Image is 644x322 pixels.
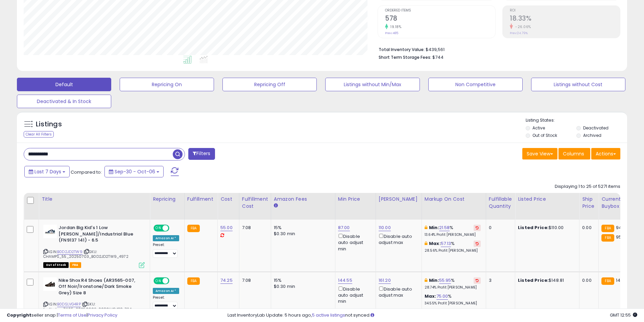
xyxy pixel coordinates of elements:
[58,225,141,245] b: Jordan Big Kid's 1 Low [PERSON_NAME]/Industrial Blue (FN9137 141) - 6.5
[513,24,531,29] small: -26.06%
[385,15,495,24] h2: 578
[425,225,481,237] div: %
[379,224,391,231] a: 110.00
[518,277,549,283] b: Listed Price:
[242,277,266,283] div: 7.08
[532,125,545,131] label: Active
[24,166,70,177] button: Last 7 Days
[432,54,444,60] span: $744
[338,285,371,305] div: Disable auto adjust min
[120,78,214,91] button: Repricing On
[338,224,350,231] a: 87.00
[338,196,373,203] div: Min Price
[583,132,601,138] label: Archived
[42,196,147,203] div: Title
[379,54,431,60] b: Short Term Storage Fees:
[168,225,179,231] span: OFF
[153,288,179,294] div: Amazon AI *
[379,232,416,246] div: Disable auto adjust max
[518,224,549,231] b: Listed Price:
[385,9,495,13] span: Ordered Items
[43,277,57,291] img: 31Ds7ewmDaL._SL40_.jpg
[616,224,628,231] span: 94.99
[489,196,512,210] div: Fulfillable Quantity
[58,277,141,298] b: Nike Shox R4 Shoes (AR3565-007, Off Noir/Ironstone/Dark Smoke Grey) Size 8
[532,132,557,138] label: Out of Stock
[518,225,574,231] div: $110.00
[220,196,236,203] div: Cost
[34,168,61,175] span: Last 7 Days
[57,249,82,255] a: B0D2JD2TW9
[429,240,441,247] b: Max:
[591,148,620,159] button: Actions
[429,224,439,231] b: Min:
[526,117,627,124] p: Listing States:
[222,78,317,91] button: Repricing Off
[71,169,102,175] span: Compared to:
[510,15,620,24] h2: 18.33%
[153,196,182,203] div: Repricing
[153,295,179,311] div: Preset:
[429,277,439,283] b: Min:
[510,31,528,35] small: Prev: 24.79%
[274,283,330,290] div: $0.30 min
[187,277,200,285] small: FBA
[274,277,330,283] div: 15%
[425,241,481,253] div: %
[17,95,111,108] button: Deactivated & In Stock
[425,248,481,253] p: 28.56% Profit [PERSON_NAME]
[58,312,87,318] a: Terms of Use
[168,278,179,283] span: OFF
[582,277,593,283] div: 0.00
[274,203,278,209] small: Amazon Fees.
[601,234,614,242] small: FBA
[425,301,481,306] p: 34.55% Profit [PERSON_NAME]
[338,277,352,284] a: 144.55
[379,277,391,284] a: 161.20
[70,262,81,268] span: FBA
[43,262,69,268] span: All listings that are currently out of stock and unavailable for purchase on Amazon
[436,293,448,300] a: 75.00
[154,225,163,231] span: ON
[601,277,614,285] small: FBA
[610,312,637,318] span: 2025-10-14 12:55 GMT
[388,24,401,29] small: 19.18%
[422,193,486,220] th: The percentage added to the cost of goods (COGS) that forms the calculator for Min & Max prices.
[338,232,371,252] div: Disable auto adjust min
[43,225,145,267] div: ASIN:
[43,225,57,238] img: 312-0uwbgVL._SL40_.jpg
[325,78,420,91] button: Listings without Min/Max
[312,312,345,318] a: 5 active listings
[510,9,620,13] span: ROI
[522,148,557,159] button: Save View
[385,31,398,35] small: Prev: 485
[228,312,637,319] div: Last InventoryLab Update: 5 hours ago, not synced.
[439,224,450,231] a: 21.58
[7,312,31,318] strong: Copyright
[153,243,179,258] div: Preset:
[616,277,630,283] span: 144.22
[379,47,425,52] b: Total Inventory Value:
[489,277,510,283] div: 3
[379,285,416,298] div: Disable auto adjust max
[274,231,330,237] div: $0.30 min
[43,301,132,312] span: | SKU: footlocker_74.25_20250903_B0DSLVG4RP_734
[43,249,128,259] span: | SKU: CHAMPS_55_20250703_B0D2JD2TW9_4972
[555,183,620,190] div: Displaying 1 to 25 of 5271 items
[518,196,576,203] div: Listed Price
[188,148,215,160] button: Filters
[601,196,636,210] div: Current Buybox Price
[104,166,164,177] button: Sep-30 - Oct-06
[441,240,451,247] a: 57.13
[187,225,200,232] small: FBA
[36,120,62,129] h5: Listings
[24,131,54,138] div: Clear All Filters
[425,232,481,237] p: 13.64% Profit [PERSON_NAME]
[153,235,179,241] div: Amazon AI *
[17,78,111,91] button: Default
[425,285,481,290] p: 28.74% Profit [PERSON_NAME]
[220,277,233,284] a: 74.25
[616,234,628,240] span: 95.05
[582,196,596,210] div: Ship Price
[274,225,330,231] div: 15%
